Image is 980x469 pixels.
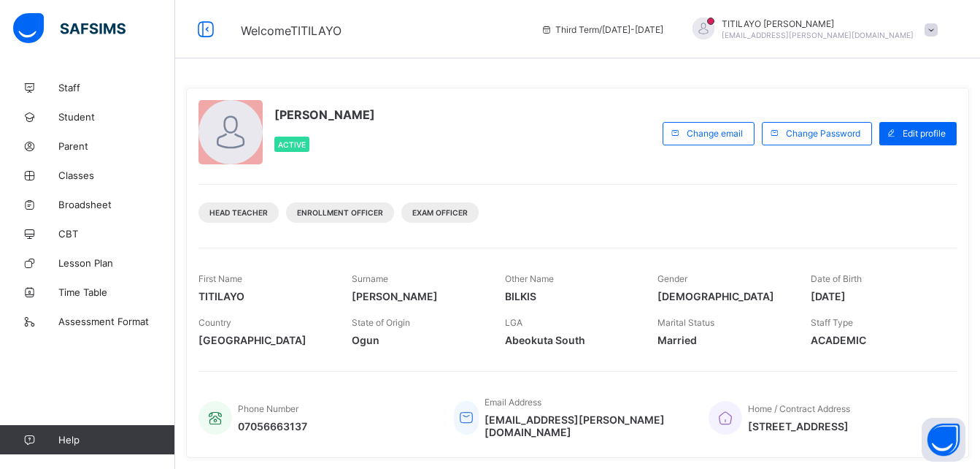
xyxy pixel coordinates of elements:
[278,140,306,149] span: Active
[748,420,850,432] span: [STREET_ADDRESS]
[541,24,663,35] span: session/term information
[657,317,714,328] span: Marital Status
[352,334,483,346] span: Ogun
[58,82,175,94] span: Staff
[722,31,914,39] span: [EMAIL_ADDRESS][PERSON_NAME][DOMAIN_NAME]
[485,397,541,408] span: Email Address
[811,317,853,328] span: Staff Type
[485,413,687,438] span: [EMAIL_ADDRESS][PERSON_NAME][DOMAIN_NAME]
[687,128,743,139] span: Change email
[238,420,307,432] span: 07056663137
[678,18,945,42] div: TITILAYOSOYINKA
[198,290,330,302] span: TITILAYO
[748,403,850,414] span: Home / Contract Address
[903,128,946,139] span: Edit profile
[58,434,174,446] span: Help
[352,290,483,302] span: [PERSON_NAME]
[811,273,862,284] span: Date of Birth
[58,316,175,327] span: Assessment Format
[241,23,342,38] span: Welcome TITILAYO
[297,208,383,217] span: Enrollment Officer
[811,290,942,302] span: [DATE]
[722,18,914,29] span: TITILAYO [PERSON_NAME]
[58,111,175,123] span: Student
[238,403,298,414] span: Phone Number
[58,257,175,269] span: Lesson Plan
[58,199,175,210] span: Broadsheet
[505,273,554,284] span: Other Name
[657,334,789,346] span: Married
[811,334,942,346] span: ACADEMIC
[58,169,175,181] span: Classes
[922,418,965,462] button: Open asap
[412,208,468,217] span: Exam Officer
[198,273,242,284] span: First Name
[58,228,175,240] span: CBT
[505,334,636,346] span: Abeokuta South
[13,13,126,44] img: safsims
[58,140,175,152] span: Parent
[58,286,175,298] span: Time Table
[274,107,375,122] span: [PERSON_NAME]
[198,334,330,346] span: [GEOGRAPHIC_DATA]
[657,273,687,284] span: Gender
[505,290,636,302] span: BILKIS
[352,273,388,284] span: Surname
[657,290,789,302] span: [DEMOGRAPHIC_DATA]
[352,317,410,328] span: State of Origin
[209,208,268,217] span: Head Teacher
[198,317,231,328] span: Country
[786,128,860,139] span: Change Password
[505,317,522,328] span: LGA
